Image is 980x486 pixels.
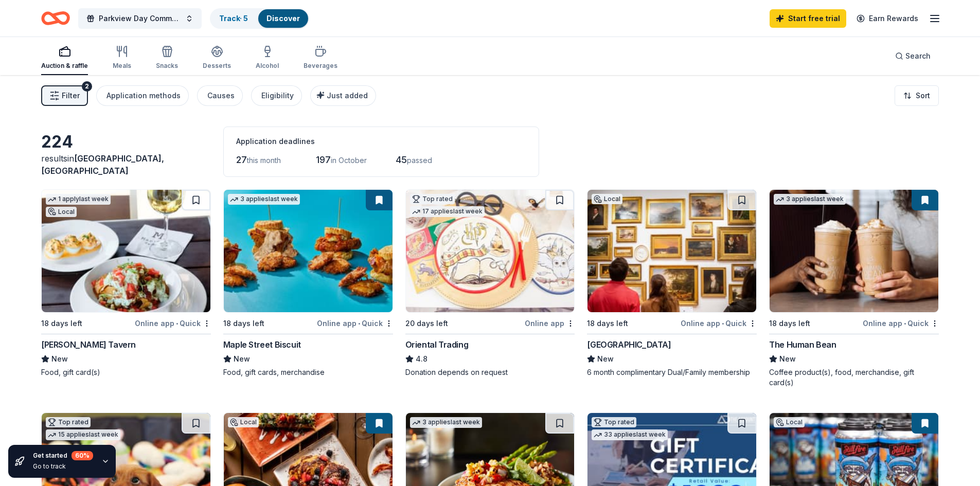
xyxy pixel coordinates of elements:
span: New [51,353,68,365]
div: Top rated [592,417,636,427]
span: New [597,353,614,365]
div: 18 days left [41,317,82,330]
img: Image for Oriental Trading [406,190,575,312]
div: 18 days left [587,317,628,330]
a: Image for Maple Street Biscuit3 applieslast week18 days leftOnline app•QuickMaple Street BiscuitN... [223,189,393,377]
button: Alcohol [256,41,279,75]
span: in [41,153,164,176]
div: Causes [207,89,235,102]
img: Image for High Museum of Art [587,190,756,312]
span: • [904,319,906,328]
div: Online app Quick [135,317,211,330]
span: 45 [396,154,407,165]
div: Get started [33,451,93,460]
div: Auction & raffle [41,62,88,70]
button: Meals [113,41,131,75]
span: Search [905,50,931,62]
div: Food, gift card(s) [41,367,211,377]
button: Auction & raffle [41,41,88,75]
div: 17 applies last week [410,206,485,217]
button: Parkview Day Community Festival [78,8,202,29]
button: Causes [197,85,243,106]
div: 60 % [72,451,93,460]
div: Online app Quick [317,317,393,330]
div: Local [592,194,622,204]
button: Eligibility [251,85,302,106]
div: Go to track [33,462,93,471]
div: Online app Quick [863,317,939,330]
div: Online app Quick [681,317,757,330]
button: Application methods [96,85,189,106]
div: Donation depends on request [405,367,575,377]
span: 27 [236,154,247,165]
span: New [779,353,796,365]
span: [GEOGRAPHIC_DATA], [GEOGRAPHIC_DATA] [41,153,164,176]
div: 3 applies last week [228,194,300,205]
div: The Human Bean [769,338,836,351]
span: • [722,319,724,328]
div: Local [46,207,77,217]
div: Beverages [304,62,337,70]
span: 4.8 [416,353,427,365]
button: Desserts [203,41,231,75]
span: Sort [916,89,930,102]
div: Desserts [203,62,231,70]
div: Top rated [46,417,91,427]
button: Sort [895,85,939,106]
span: in October [331,156,367,165]
div: Application deadlines [236,135,526,148]
div: 18 days left [223,317,264,330]
div: [PERSON_NAME] Tavern [41,338,136,351]
div: 2 [82,81,92,92]
a: Start free trial [770,9,846,28]
button: Snacks [156,41,178,75]
span: • [176,319,178,328]
span: New [234,353,250,365]
span: Parkview Day Community Festival [99,12,181,25]
div: Snacks [156,62,178,70]
div: Eligibility [261,89,294,102]
div: 15 applies last week [46,429,120,440]
div: Application methods [106,89,181,102]
div: 3 applies last week [774,194,846,205]
button: Search [887,46,939,66]
a: Home [41,6,70,30]
div: 224 [41,132,211,152]
img: Image for The Human Bean [770,190,938,312]
div: Coffee product(s), food, merchandise, gift card(s) [769,367,939,388]
span: Just added [327,91,368,100]
div: Online app [525,317,575,330]
div: Oriental Trading [405,338,469,351]
div: results [41,152,211,177]
div: [GEOGRAPHIC_DATA] [587,338,671,351]
a: Track· 5 [219,14,248,23]
span: passed [407,156,432,165]
div: 1 apply last week [46,194,111,205]
div: 18 days left [769,317,810,330]
div: 20 days left [405,317,448,330]
div: Maple Street Biscuit [223,338,301,351]
img: Image for Maple Street Biscuit [224,190,393,312]
div: Meals [113,62,131,70]
div: 6 month complimentary Dual/Family membership [587,367,757,377]
a: Image for Oriental TradingTop rated17 applieslast week20 days leftOnline appOriental Trading4.8Do... [405,189,575,377]
button: Beverages [304,41,337,75]
div: Local [774,417,805,427]
button: Just added [310,85,376,106]
button: Track· 5Discover [210,8,309,29]
div: Alcohol [256,62,279,70]
span: Filter [62,89,80,102]
img: Image for Marlow's Tavern [42,190,210,312]
span: this month [247,156,281,165]
a: Image for Marlow's Tavern1 applylast weekLocal18 days leftOnline app•Quick[PERSON_NAME] TavernNew... [41,189,211,377]
div: 33 applies last week [592,429,668,440]
div: Food, gift cards, merchandise [223,367,393,377]
a: Discover [266,14,300,23]
div: 3 applies last week [410,417,482,428]
button: Filter2 [41,85,88,106]
div: Local [228,417,259,427]
span: • [358,319,360,328]
a: Earn Rewards [850,9,924,28]
a: Image for The Human Bean3 applieslast week18 days leftOnline app•QuickThe Human BeanNewCoffee pro... [769,189,939,388]
div: Top rated [410,194,455,204]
